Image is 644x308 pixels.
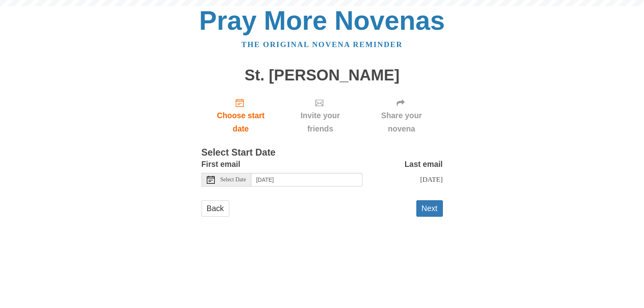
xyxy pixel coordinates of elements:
a: The original novena reminder [241,40,403,49]
h1: St. [PERSON_NAME] [202,67,443,84]
span: Share your novena [368,109,435,136]
div: Click "Next" to confirm your start date first. [280,92,360,140]
button: Next [416,200,443,217]
span: [DATE] [420,175,442,183]
a: Choose start date [202,92,280,140]
a: Pray More Novenas [199,6,445,35]
label: Last email [405,158,443,171]
span: Invite your friends [288,109,352,136]
div: Click "Next" to confirm your start date first. [360,92,443,140]
h3: Select Start Date [202,148,443,158]
label: First email [202,158,241,171]
span: Choose start date [210,109,272,136]
a: Back [202,200,229,217]
span: Select Date [220,177,246,183]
